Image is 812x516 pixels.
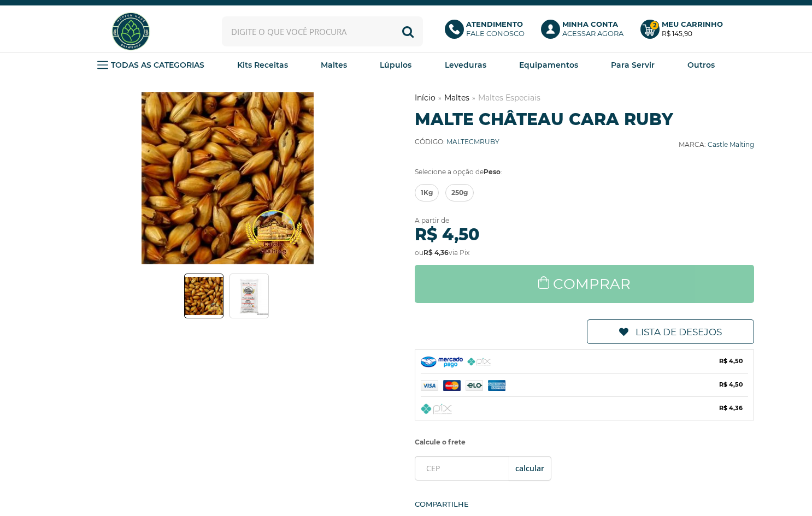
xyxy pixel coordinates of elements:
[321,60,347,70] strong: Maltes
[611,60,655,70] strong: Para Servir
[110,11,151,52] img: Hopfen Haus BrewShop
[393,16,423,46] button: Buscar
[719,402,743,414] b: R$ 4,36
[446,138,499,146] span: MALTECMRUBY
[519,60,578,70] strong: Equipamentos
[415,224,480,245] strong: R$ 4,50
[184,274,223,318] a: Malte Château Cara Ruby - Imagem 1
[445,60,486,70] strong: Leveduras
[421,185,433,201] span: 1Kg
[415,109,754,129] h1: Malte Château Cara Ruby
[321,57,347,73] a: Maltes
[415,138,445,146] b: Código:
[415,434,754,450] label: Calcule o frete
[611,57,655,73] a: Para Servir
[185,277,223,315] img: Malte Château Cara Ruby - Imagem 1
[541,20,629,44] a: Minha ContaAcessar agora
[451,185,468,201] span: 250g
[222,16,423,46] input: Digite o que você procura
[478,93,540,103] a: Maltes Especiais
[444,93,469,103] a: Maltes
[562,20,623,38] p: Acessar agora
[415,248,469,257] span: ou via Pix
[719,379,743,390] b: R$ 4,50
[466,20,523,28] b: Atendimento
[415,216,449,224] span: A partir de
[111,60,204,70] strong: TODAS AS CATEGORIAS
[97,57,204,73] a: TODAS AS CATEGORIAS
[509,456,551,481] button: OK
[237,60,288,70] strong: Kits Receitas
[662,29,692,38] strong: R$ 145,90
[380,60,411,70] strong: Lúpulos
[421,404,452,414] img: Pix
[687,60,715,70] strong: Outros
[142,92,314,264] img: Malte Château Cara Ruby
[415,93,436,103] a: Início
[423,248,449,257] strong: R$ 4,36
[719,355,743,367] b: R$ 4,50
[662,20,723,28] b: Meu Carrinho
[466,20,525,38] p: Fale conosco
[421,380,527,391] img: Mercado Pago
[415,265,754,303] a: Comprar
[687,57,715,73] a: Outros
[519,57,578,73] a: Equipamentos
[415,168,502,176] span: Selecione a opção de :
[230,274,269,318] a: Malte Château Cara Ruby - Imagem 2
[445,184,474,201] a: 250g
[562,20,618,28] b: Minha Conta
[421,357,463,367] img: Mercado Pago Checkout PRO
[445,57,486,73] a: Leveduras
[679,140,706,149] b: Marca:
[415,456,551,481] input: CEP
[237,57,288,73] a: Kits Receitas
[230,277,268,315] img: Malte Château Cara Ruby - Imagem 2
[467,358,491,366] img: PIX
[708,140,754,149] a: Castle Malting
[587,319,754,344] a: Lista de Desejos
[415,184,439,201] a: 1Kg
[484,168,501,176] b: Peso
[380,57,411,73] a: Lúpulos
[445,20,531,44] a: AtendimentoFale conosco
[650,21,659,30] strong: 2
